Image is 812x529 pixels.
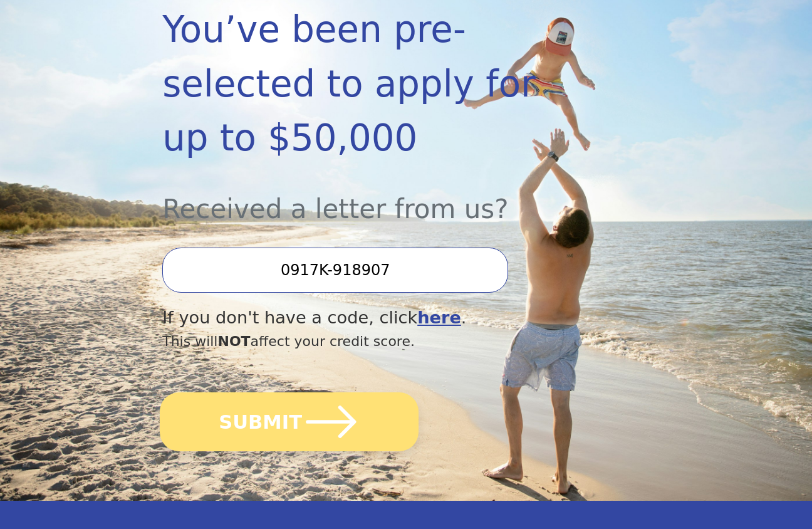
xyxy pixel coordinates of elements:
[162,165,576,229] div: Received a letter from us?
[160,392,419,451] button: SUBMIT
[162,331,576,352] div: This will affect your credit score.
[162,3,576,165] div: You’ve been pre-selected to apply for up to $50,000
[217,333,250,349] span: NOT
[417,308,461,327] a: here
[162,248,508,293] input: Enter your Offer Code:
[162,305,576,331] div: If you don't have a code, click .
